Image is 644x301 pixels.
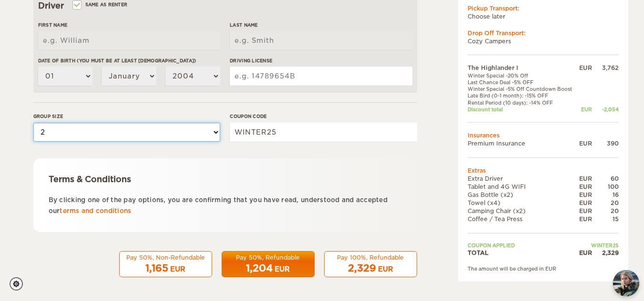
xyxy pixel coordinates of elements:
[468,86,577,92] td: Winter Special -5% Off Countdown Boost
[468,4,619,12] div: Pickup Transport:
[577,174,592,182] div: EUR
[468,265,619,272] div: The amount will be charged in EUR
[49,174,402,185] div: Terms & Conditions
[577,199,592,207] div: EUR
[246,262,273,274] span: 1,204
[170,264,185,274] div: EUR
[468,99,577,106] td: Rental Period (10 days): -14% OFF
[468,72,577,78] td: Winter Special -20% Off
[275,264,290,274] div: EUR
[592,215,619,223] div: 15
[38,31,220,50] input: e.g. William
[378,264,393,274] div: EUR
[577,106,592,113] div: EUR
[468,64,577,72] td: The Highlander I
[468,37,619,45] td: Cozy Campers
[38,21,220,29] label: First Name
[33,113,220,120] label: Group size
[468,199,577,207] td: Towel (x4)
[577,249,592,257] div: EUR
[613,270,639,296] button: chat-button
[592,191,619,199] div: 16
[592,199,619,207] div: 20
[125,253,206,262] div: Pay 50%, Non-Refundable
[577,183,592,191] div: EUR
[592,106,619,113] div: -2,054
[324,251,417,278] button: Pay 100%, Refundable 2,329 EUR
[119,251,212,278] button: Pay 50%, Non-Refundable 1,165 EUR
[468,106,577,113] td: Discount total
[592,139,619,147] div: 390
[330,253,411,262] div: Pay 100%, Refundable
[592,174,619,182] div: 60
[577,139,592,147] div: EUR
[468,12,619,20] td: Choose later
[468,183,577,191] td: Tablet and 4G WIFI
[468,191,577,199] td: Gas Bottle (x2)
[468,139,577,147] td: Premium Insurance
[577,207,592,215] div: EUR
[468,92,577,99] td: Late Bird (0-1 month): -15% OFF
[468,207,577,215] td: Camping Chair (x2)
[230,31,412,50] input: e.g. Smith
[230,67,412,86] input: e.g. 14789654B
[230,57,412,64] label: Driving License
[577,64,592,72] div: EUR
[468,249,577,257] td: TOTAL
[49,194,402,217] p: By clicking one of the pay options, you are confirming that you have read, understood and accepte...
[10,277,29,291] a: Cookie settings
[228,253,308,262] div: Pay 50%, Refundable
[348,262,376,274] span: 2,329
[468,29,619,37] div: Drop Off Transport:
[38,57,220,64] label: Date of birth (You must be at least [DEMOGRAPHIC_DATA])
[592,249,619,257] div: 2,329
[577,191,592,199] div: EUR
[468,79,577,86] td: Last Chance Deal -5% OFF
[145,262,168,274] span: 1,165
[592,183,619,191] div: 100
[592,207,619,215] div: 20
[577,242,618,248] td: WINTER25
[230,21,412,29] label: Last Name
[468,174,577,182] td: Extra Driver
[60,207,131,214] a: terms and conditions
[577,215,592,223] div: EUR
[73,3,80,9] input: Same as renter
[468,215,577,223] td: Coffee / Tea Press
[468,166,619,174] td: Extras
[468,242,577,248] td: Coupon applied
[222,251,315,278] button: Pay 50%, Refundable 1,204 EUR
[592,64,619,72] div: 3,762
[613,270,639,296] img: Freyja at Cozy Campers
[230,113,417,120] label: Coupon code
[468,131,619,139] td: Insurances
